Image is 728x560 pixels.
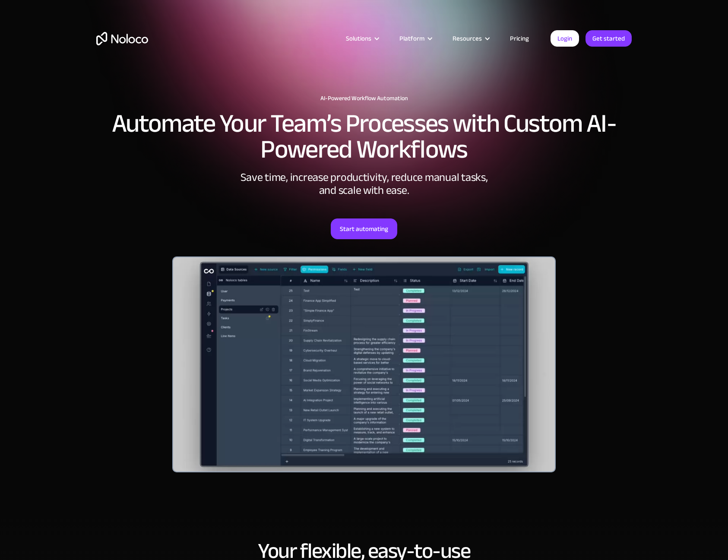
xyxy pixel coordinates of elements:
[234,171,494,197] div: Save time, increase productivity, reduce manual tasks, and scale with ease.
[96,111,632,162] h2: Automate Your Team’s Processes with Custom AI-Powered Workflows
[551,30,579,47] a: Login
[96,32,148,45] a: home
[331,218,397,239] a: Start automating
[335,33,389,44] div: Solutions
[389,33,442,44] div: Platform
[453,33,482,44] div: Resources
[499,33,540,44] a: Pricing
[346,33,371,44] div: Solutions
[586,30,632,47] a: Get started
[442,33,499,44] div: Resources
[399,33,424,44] div: Platform
[96,95,632,102] h1: AI-Powered Workflow Automation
